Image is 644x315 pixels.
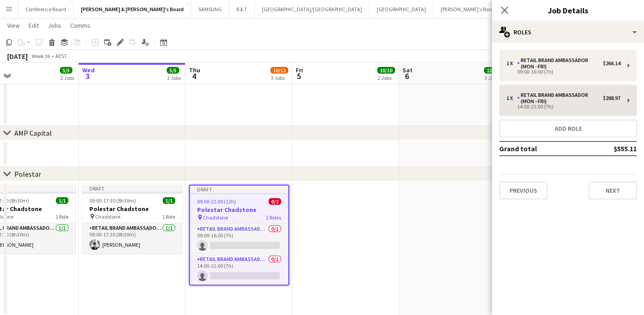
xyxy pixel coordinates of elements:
div: 1 x [506,60,517,66]
span: 1 Role [55,213,68,220]
span: 5/5 [60,67,72,74]
h3: Job Details [492,4,644,16]
div: RETAIL Brand Ambassador (Mon - Fri) [517,57,603,70]
div: AMP Capital [14,128,52,137]
div: AEST [55,53,67,59]
span: Chadstone [95,213,120,220]
app-card-role: RETAIL Brand Ambassador (Mon - Fri)1/109:00-17:30 (8h30m)[PERSON_NAME] [82,223,182,253]
app-card-role: RETAIL Brand Ambassador (Mon - Fri)0/114:00-21:00 (7h) [190,254,288,285]
div: Roles [492,21,644,43]
h3: Polestar Chadstone [82,205,182,213]
span: Jobs [48,21,61,29]
div: $266.14 [603,60,620,66]
app-card-role: RETAIL Brand Ambassador (Mon - Fri)0/109:00-16:00 (7h) [190,224,288,254]
span: 1/1 [56,197,68,204]
td: Grand total [499,141,584,156]
span: Wed [82,66,95,74]
button: Conference Board [18,0,74,18]
span: 10/12 [270,67,288,74]
span: Fri [296,66,303,74]
app-job-card: Draft09:00-17:30 (8h30m)1/1Polestar Chadstone Chadstone1 RoleRETAIL Brand Ambassador (Mon - Fri)1... [82,185,182,253]
span: 09:00-21:00 (12h) [197,198,236,205]
span: 4 [188,71,200,81]
a: Comms [67,20,94,31]
span: Week 36 [29,53,52,59]
div: 3 Jobs [271,75,288,81]
button: R & T [229,0,255,18]
span: Comms [70,21,90,29]
div: [DATE] [7,52,28,61]
span: 1/1 [163,197,175,204]
span: 1 Role [162,213,175,220]
h3: Polestar Chadstone [190,206,288,214]
span: Sat [403,66,412,74]
span: 5 [295,71,303,81]
button: SAMSUNG [191,0,229,18]
div: 2 Jobs [378,75,395,81]
div: 2 Jobs [167,75,181,81]
button: Add role [499,120,637,137]
span: 3 [81,71,95,81]
div: 3 Jobs [484,75,501,81]
a: View [4,20,23,31]
span: 0/2 [269,198,281,205]
span: 6 [401,71,412,81]
span: View [7,21,20,29]
div: RETAIL Brand Ambassador (Mon - Fri) [517,92,603,104]
a: Edit [25,20,42,31]
button: Next [589,182,637,199]
span: 09:00-17:30 (8h30m) [89,197,136,204]
button: Previous [499,182,547,199]
div: Draft [82,185,182,192]
app-job-card: Draft09:00-21:00 (12h)0/2Polestar Chadstone Chadstone2 RolesRETAIL Brand Ambassador (Mon - Fri)0/... [189,185,289,286]
div: $288.97 [603,95,620,101]
span: 5/5 [167,67,179,74]
div: Polestar [14,170,41,178]
button: [GEOGRAPHIC_DATA]/[GEOGRAPHIC_DATA] [255,0,370,18]
td: $555.11 [584,141,637,156]
span: Thu [189,66,200,74]
span: Chadstone [203,214,228,221]
button: [PERSON_NAME] & [PERSON_NAME]'s Board [74,0,191,18]
div: 09:00-16:00 (7h) [506,70,620,74]
div: 1 x [506,95,517,101]
div: 2 Jobs [60,75,74,81]
span: Edit [29,21,39,29]
div: 14:00-21:00 (7h) [506,104,620,109]
div: Draft [190,186,288,193]
span: 13/13 [484,67,502,74]
span: 10/10 [377,67,395,74]
a: Jobs [44,20,65,31]
span: 2 Roles [266,214,281,221]
button: [GEOGRAPHIC_DATA] [370,0,434,18]
button: [PERSON_NAME]'s Board [434,0,505,18]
